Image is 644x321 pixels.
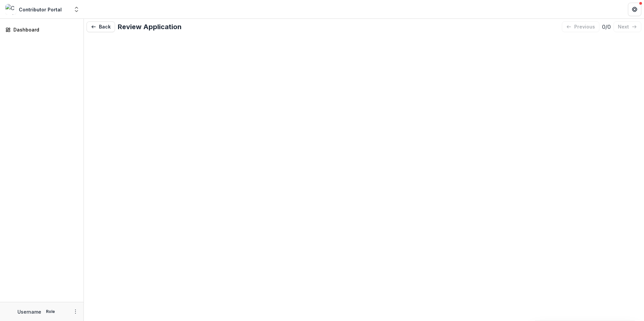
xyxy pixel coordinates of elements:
button: previous [562,21,599,32]
p: Role [44,309,57,315]
button: More [71,308,79,316]
p: previous [574,24,595,30]
p: next [618,24,629,30]
button: Get Help [628,3,641,16]
p: Username [17,308,41,315]
a: Dashboard [3,24,81,35]
img: Contributor Portal [5,4,16,15]
button: Open entity switcher [72,3,81,16]
h2: Review Application [118,23,181,31]
button: Back [87,21,115,32]
div: Dashboard [13,26,75,33]
div: Contributor Portal [19,6,62,13]
p: 0 / 0 [602,23,611,31]
button: next [613,21,641,32]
